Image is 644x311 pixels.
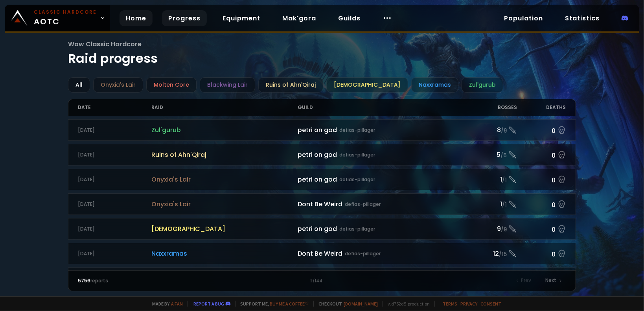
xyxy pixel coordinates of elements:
div: 1 [468,175,517,184]
div: [DATE] [78,127,151,134]
div: Ruins of Ahn'Qiraj [258,77,323,93]
span: Onyxia's Lair [151,199,298,209]
div: 0 [517,124,566,136]
div: Deaths [517,99,566,116]
div: [DEMOGRAPHIC_DATA] [326,77,408,93]
small: defias-pillager [345,201,381,208]
a: [DATE]Zul'gurubpetri on goddefias-pillager8/90 [68,119,576,141]
div: Bosses [468,99,517,116]
div: Molten Core [146,77,197,93]
span: AOTC [34,9,97,27]
span: Naxxramas [151,249,298,258]
div: Blackwing Lair [200,77,255,93]
span: v. d752d5 - production [383,301,430,307]
div: Raid [151,99,298,116]
small: defias-pillager [339,127,375,134]
span: 5756 [78,277,90,284]
small: / 144 [313,278,323,284]
a: Statistics [559,10,606,26]
a: Population [498,10,549,26]
div: petri on god [298,150,468,160]
a: Mak'gora [276,10,322,26]
span: Ruins of Ahn'Qiraj [151,150,298,160]
small: defias-pillager [339,151,375,158]
small: / 9 [501,226,507,234]
div: 0 [517,248,566,259]
a: Buy me a coffee [270,301,309,307]
small: defias-pillager [345,250,381,257]
div: 9 [468,224,517,234]
a: Home [120,10,153,26]
small: / 6 [500,152,507,160]
span: Checkout [313,301,378,307]
a: [DATE]Onyxia's LairDont Be Weirddefias-pillager1/10 [68,193,576,215]
div: Zul'gurub [462,77,503,93]
small: defias-pillager [339,226,375,233]
div: petri on god [298,224,468,234]
span: Zul'gurub [151,125,298,135]
a: Guilds [332,10,367,26]
div: Dont Be Weird [298,199,468,209]
div: Prev [512,275,536,286]
a: a fan [171,301,183,307]
div: [DATE] [78,176,151,183]
a: Privacy [460,301,477,307]
div: 0 [517,198,566,210]
div: [DATE] [78,250,151,257]
div: Next [541,275,566,286]
a: Terms [443,301,457,307]
a: Equipment [216,10,267,26]
a: [DATE][DEMOGRAPHIC_DATA]petri on goddefias-pillager9/90 [68,218,576,240]
small: defias-pillager [339,176,375,183]
a: Consent [480,301,501,307]
div: Guild [298,99,468,116]
a: [DATE]NaxxramasDont Be Weirddefias-pillager12/150 [68,243,576,264]
div: Naxxramas [411,77,458,93]
div: 1 [468,199,517,209]
div: 0 [517,223,566,235]
small: / 15 [499,251,507,258]
span: Support me, [235,301,309,307]
a: [DOMAIN_NAME] [344,301,378,307]
span: Made by [147,301,183,307]
div: petri on god [298,175,468,184]
div: Onyxia's Lair [93,77,143,93]
div: 0 [517,174,566,185]
a: [DATE]Onyxia's Lairpetri on goddefias-pillager1/10 [68,169,576,190]
a: [DATE]Ruins of Ahn'Qirajpetri on goddefias-pillager5/60 [68,144,576,166]
small: / 1 [502,201,507,209]
div: All [68,77,90,93]
div: [DATE] [78,201,151,208]
div: Dont Be Weird [298,249,468,258]
a: [DATE]NaxxramasDont Be Weirddefias-pillager13/150 [68,267,576,289]
div: 1 [200,277,444,284]
small: / 9 [501,127,507,135]
a: Progress [162,10,207,26]
span: Onyxia's Lair [151,175,298,184]
div: 8 [468,125,517,135]
div: 0 [517,149,566,160]
a: Classic HardcoreAOTC [5,5,110,31]
a: Report a bug [193,301,224,307]
small: Classic Hardcore [34,9,97,16]
span: Wow Classic Hardcore [68,39,576,49]
h1: Raid progress [68,39,576,68]
div: [DATE] [78,151,151,158]
small: / 1 [502,176,507,184]
div: Date [78,99,151,116]
div: 12 [468,249,517,258]
span: [DEMOGRAPHIC_DATA] [151,224,298,234]
div: [DATE] [78,226,151,233]
div: reports [78,277,200,284]
div: 5 [468,150,517,160]
div: petri on god [298,125,468,135]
